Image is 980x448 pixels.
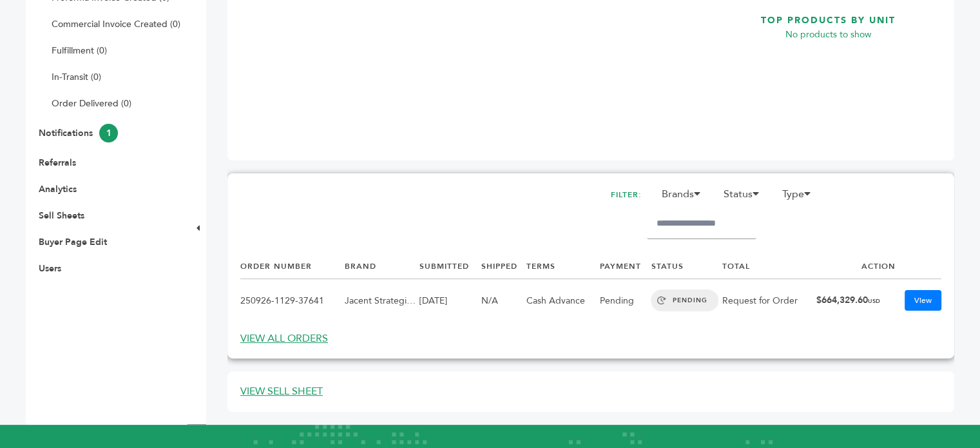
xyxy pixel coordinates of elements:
[655,186,715,208] li: Brands
[715,2,941,137] a: TOP PRODUCTS BY UNIT No products to show
[240,295,324,307] a: 250926-1129-37641
[240,384,323,398] a: VIEW SELL SHEET
[867,297,879,305] span: USD
[526,279,600,322] td: Cash Advance
[722,255,816,278] th: TOTAL
[715,27,941,43] p: No products to show
[481,255,526,278] th: SHIPPED
[419,255,481,278] th: SUBMITTED
[715,2,941,27] h3: TOP PRODUCTS BY UNIT
[39,157,76,169] a: Referrals
[526,255,600,278] th: TERMS
[905,290,941,311] a: View
[419,279,481,322] td: [DATE]
[99,124,118,142] span: 1
[52,71,101,83] a: In-Transit (0)
[722,279,816,322] td: Request for Order
[600,255,651,278] th: PAYMENT
[651,289,718,311] span: PENDING
[39,209,84,222] a: Sell Sheets
[39,236,107,248] a: Buyer Page Edit
[345,255,419,278] th: BRAND
[52,97,131,110] a: Order Delivered (0)
[816,255,895,278] th: ACTION
[39,183,77,195] a: Analytics
[345,279,419,322] td: Jacent Strategic Manufacturing, LLC
[52,18,180,30] a: Commercial Invoice Created (0)
[39,127,118,139] a: Notifications1
[600,279,651,322] td: Pending
[611,186,642,204] h2: FILTER:
[816,279,895,322] td: $664,329.60
[651,255,722,278] th: STATUS
[481,279,526,322] td: N/A
[39,262,61,275] a: Users
[717,186,773,208] li: Status
[776,186,825,208] li: Type
[52,44,107,57] a: Fulfillment (0)
[240,255,345,278] th: ORDER NUMBER
[240,331,328,346] a: VIEW ALL ORDERS
[647,208,756,239] input: Filter by keywords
